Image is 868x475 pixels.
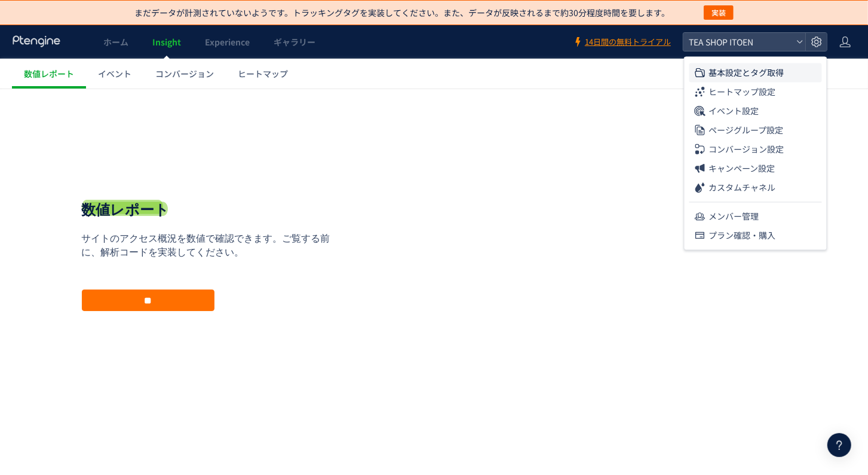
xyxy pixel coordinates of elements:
[82,111,170,132] h1: 数値レポート
[709,159,775,178] span: キャンペーン設定
[709,82,776,101] span: ヒートマップ設定
[711,5,726,20] span: 実装
[709,101,759,120] span: イベント設定
[585,36,671,48] span: 14日間の無料トライアル
[709,226,776,245] span: プラン確認・購入
[704,5,734,20] button: 実装
[205,36,250,48] span: Experience
[685,33,792,51] span: TEA SHOP ITOEN
[24,68,74,80] span: 数値レポート
[103,36,128,48] span: ホーム
[709,139,784,159] span: コンバージョン設定
[155,68,214,80] span: コンバージョン
[82,144,339,171] p: サイトのアクセス概況を数値で確認できます。ご覧する前に、解析コードを実装してください。
[709,63,784,82] span: 基本設定とタグ取得
[98,68,131,80] span: イベント
[573,36,671,48] a: 14日間の無料トライアル
[709,178,776,197] span: カスタムチャネル
[709,206,759,226] span: メンバー管理
[152,36,181,48] span: Insight
[238,68,288,80] span: ヒートマップ
[709,120,784,139] span: ページグループ設定
[274,36,315,48] span: ギャラリー
[135,7,670,19] p: まだデータが計測されていないようです。トラッキングタグを実装してください。また、データが反映されるまで約30分程度時間を要します。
